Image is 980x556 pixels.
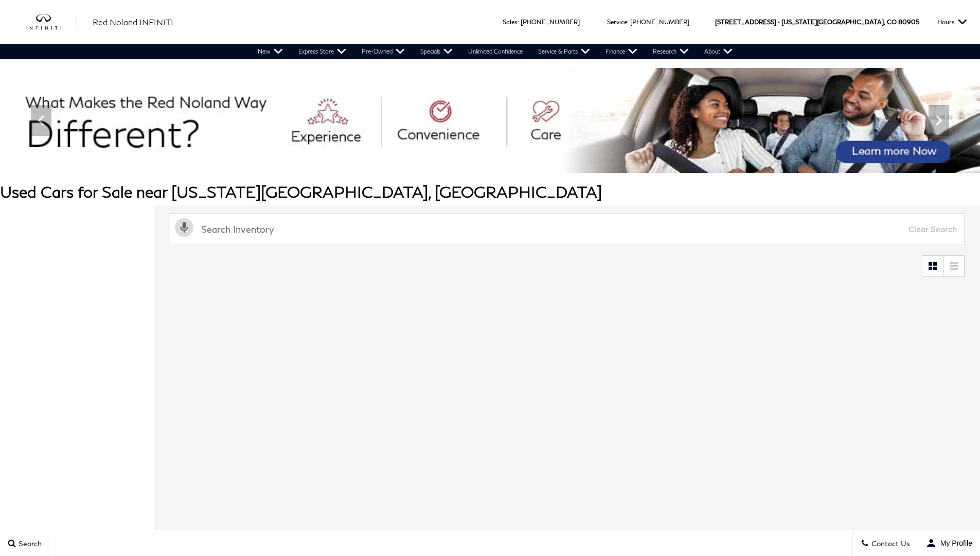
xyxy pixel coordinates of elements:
[869,539,910,548] span: Contact Us
[464,154,474,164] span: Go to slide 1
[31,105,51,136] div: Previous
[250,44,291,59] a: New
[507,154,517,164] span: Go to slide 4
[291,44,354,59] a: Express Store
[521,18,580,26] a: [PHONE_NUMBER]
[354,44,413,59] a: Pre-Owned
[492,154,503,164] span: Go to slide 3
[478,154,488,164] span: Go to slide 2
[250,44,740,59] nav: Main Navigation
[697,44,740,59] a: About
[93,17,173,27] span: Red Noland INFINITI
[413,44,460,59] a: Specials
[918,530,980,556] button: Open user profile menu
[598,44,645,59] a: Finance
[645,44,697,59] a: Research
[93,16,173,28] a: Red Noland INFINITI
[607,18,627,26] span: Service
[530,44,598,59] a: Service & Parts
[630,18,689,26] a: [PHONE_NUMBER]
[26,14,77,30] a: infiniti
[627,18,629,26] span: :
[26,14,77,30] img: INFINITI
[460,44,530,59] a: Unlimited Confidence
[16,539,42,548] span: Search
[936,539,972,547] span: My Profile
[715,18,919,26] a: [STREET_ADDRESS] • [US_STATE][GEOGRAPHIC_DATA], CO 80905
[929,105,949,136] div: Next
[175,218,193,237] svg: Click to toggle on voice search
[503,18,518,26] span: Sales
[518,18,519,26] span: :
[170,213,965,245] input: Search Inventory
